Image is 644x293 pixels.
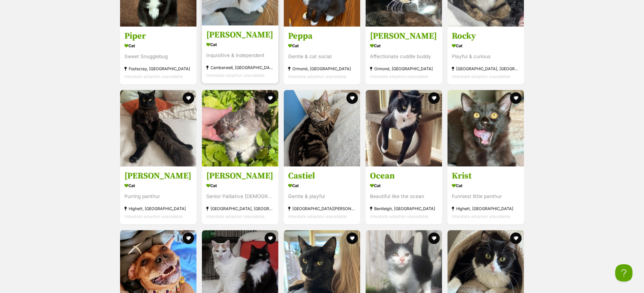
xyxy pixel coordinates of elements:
h3: Peppa [288,30,356,41]
button: favourite [428,232,440,244]
div: Highett, [GEOGRAPHIC_DATA] [452,205,520,213]
span: Interstate adoption unavailable [124,74,183,79]
div: Cat [370,41,438,50]
h3: Piper [124,30,192,41]
div: Cat [452,41,520,50]
span: Interstate adoption unavailable [288,74,346,79]
a: [PERSON_NAME] Cat Affectionate cuddle buddy Ormond, [GEOGRAPHIC_DATA] Interstate adoption unavail... [366,26,442,84]
span: Interstate adoption unavailable [124,214,183,219]
span: Interstate adoption unavailable [370,214,428,219]
div: Cat [370,182,438,190]
button: favourite [183,92,194,104]
a: Castiel Cat Gentle & playful [GEOGRAPHIC_DATA][PERSON_NAME][GEOGRAPHIC_DATA] Interstate adoption ... [284,166,360,225]
h3: Rocky [452,30,520,41]
span: Interstate adoption unavailable [452,74,510,79]
button: favourite [346,92,358,104]
a: Ocean Cat Beautiful like the ocean Bentleigh, [GEOGRAPHIC_DATA] Interstate adoption unavailable f... [366,166,442,225]
a: [PERSON_NAME] Cat Senior Palliative [DEMOGRAPHIC_DATA] [GEOGRAPHIC_DATA], [GEOGRAPHIC_DATA] Inter... [202,166,278,225]
button: favourite [510,92,522,104]
img: Castiel [284,90,360,166]
span: Interstate adoption unavailable [452,214,510,219]
div: Senior Palliative [DEMOGRAPHIC_DATA] [206,193,274,201]
button: favourite [346,232,358,244]
span: Interstate adoption unavailable [206,73,265,78]
div: Camberwell, [GEOGRAPHIC_DATA] [206,63,274,71]
img: Krist [448,90,524,166]
div: Beautiful like the ocean [370,193,438,201]
iframe: Help Scout Beacon - Open [615,264,633,282]
button: favourite [428,92,440,104]
div: Funniest little panthur [452,193,520,201]
div: Affectionate cuddle buddy [370,53,438,60]
div: Ormond, [GEOGRAPHIC_DATA] [370,65,438,72]
a: Rocky Cat Playful & curious [GEOGRAPHIC_DATA], [GEOGRAPHIC_DATA] Interstate adoption unavailable ... [448,26,524,84]
a: [PERSON_NAME] Cat Purring panthur Highett, [GEOGRAPHIC_DATA] Interstate adoption unavailable favo... [120,166,196,225]
button: favourite [510,232,522,244]
div: Cat [206,40,274,49]
h3: Ocean [370,171,438,182]
div: Cat [124,182,192,190]
div: Cat [206,182,274,190]
button: favourite [265,232,276,244]
h3: [PERSON_NAME] [206,171,274,182]
img: Penny [202,90,278,166]
div: Cat [288,41,356,50]
div: Footscray, [GEOGRAPHIC_DATA] [124,65,192,72]
a: Piper Cat Sweet Snugglebug Footscray, [GEOGRAPHIC_DATA] Interstate adoption unavailable favourite [120,26,196,84]
a: [PERSON_NAME] Cat Inquisitive & independent Camberwell, [GEOGRAPHIC_DATA] Interstate adoption una... [202,25,278,83]
div: Gentle & playful [288,193,356,201]
div: Inquisitive & independent [206,51,274,59]
span: Interstate adoption unavailable [288,214,346,219]
div: Sweet Snugglebug [124,53,192,60]
div: [GEOGRAPHIC_DATA], [GEOGRAPHIC_DATA] [206,205,274,213]
h3: [PERSON_NAME] [370,30,438,41]
div: Gentle & cat social [288,53,356,60]
div: Purring panthur [124,193,192,201]
span: Interstate adoption unavailable [370,74,428,79]
div: Ormond, [GEOGRAPHIC_DATA] [288,65,356,72]
img: Kurt [120,90,196,166]
div: Bentleigh, [GEOGRAPHIC_DATA] [370,205,438,213]
h3: [PERSON_NAME] [124,171,192,182]
div: Cat [452,182,520,190]
div: Highett, [GEOGRAPHIC_DATA] [124,205,192,213]
div: Cat [124,41,192,50]
img: Ocean [366,90,442,166]
button: favourite [265,92,276,104]
a: Peppa Cat Gentle & cat social Ormond, [GEOGRAPHIC_DATA] Interstate adoption unavailable favourite [284,26,360,84]
h3: Castiel [288,171,356,182]
div: [GEOGRAPHIC_DATA][PERSON_NAME][GEOGRAPHIC_DATA] [288,205,356,213]
h3: Krist [452,171,520,182]
div: [GEOGRAPHIC_DATA], [GEOGRAPHIC_DATA] [452,65,520,72]
h3: [PERSON_NAME] [206,29,274,40]
div: Cat [288,182,356,190]
a: Krist Cat Funniest little panthur Highett, [GEOGRAPHIC_DATA] Interstate adoption unavailable favo... [448,166,524,225]
span: Interstate adoption unavailable [206,214,265,219]
button: favourite [183,232,194,244]
div: Playful & curious [452,53,520,60]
